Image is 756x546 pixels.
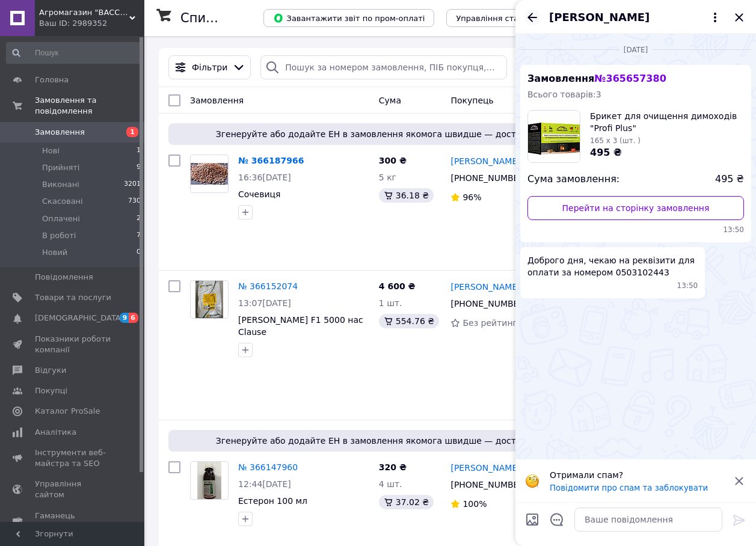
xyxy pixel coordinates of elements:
a: Перейти на сторінку замовлення [527,196,744,220]
img: Фото товару [195,281,224,318]
span: Скасовані [42,196,83,207]
span: Замовлення та повідомлення [35,95,144,117]
span: 100% [463,499,487,509]
span: 2 [137,213,141,224]
button: Повідомити про спам та заблокувати [550,483,708,492]
span: 320 ₴ [379,462,407,472]
span: № 365657380 [594,73,666,84]
span: 1 [126,127,138,137]
span: 6 [129,313,138,323]
span: 495 ₴ [590,147,622,158]
input: Пошук за номером замовлення, ПІБ покупця, номером телефону, Email, номером накладної [260,55,506,79]
span: Замовлення [190,96,244,105]
span: 5 кг [379,173,396,182]
button: Завантажити звіт по пром-оплаті [263,9,434,27]
span: Аналітика [35,427,76,438]
span: 3201 [124,179,141,190]
span: 300 ₴ [379,156,407,165]
span: Cума [379,96,401,105]
span: 16:36[DATE] [238,173,291,182]
span: 730 [128,196,141,207]
a: Естерон 100 мл [238,496,307,506]
span: Головна [35,75,69,85]
div: 37.02 ₴ [379,495,434,509]
input: Пошук [6,42,142,64]
span: Показники роботи компанії [35,334,111,355]
img: Фото товару [197,462,222,499]
span: 4 шт. [379,479,402,489]
a: [PERSON_NAME] F1 5000 нас Clause [238,315,363,337]
span: Прийняті [42,162,79,173]
span: [DEMOGRAPHIC_DATA] [35,313,124,324]
div: Ваш ID: 2989352 [39,18,144,29]
span: [PERSON_NAME] [549,10,650,25]
p: Отримали спам? [550,469,725,481]
span: Сума замовлення: [527,173,619,186]
a: [PERSON_NAME] [450,155,520,167]
span: Замовлення [35,127,85,138]
span: 9 [120,313,129,323]
a: Фото товару [190,280,229,319]
span: Управління статусами [456,14,548,23]
span: 7 [137,230,141,241]
span: 1 [137,146,141,156]
span: Управління сайтом [35,479,111,500]
span: 0 [137,247,141,258]
a: [PERSON_NAME] [450,281,520,293]
span: Оплачені [42,213,80,224]
span: Нові [42,146,60,156]
span: Згенеруйте або додайте ЕН в замовлення якомога швидше — доставка буде безкоштовною для покупця [173,128,730,140]
span: Товари та послуги [35,292,111,303]
span: Гаманець компанії [35,511,111,532]
span: В роботі [42,230,76,241]
a: № 366152074 [238,281,298,291]
span: 165 x 3 (шт. ) [590,136,641,145]
span: 9 [137,162,141,173]
span: [PHONE_NUMBER] [450,480,527,489]
h1: Список замовлень [180,11,303,25]
a: [PERSON_NAME] [450,462,520,474]
a: № 366147960 [238,462,298,472]
button: Відкрити шаблони відповідей [549,512,565,527]
span: 12:44[DATE] [238,479,291,489]
span: Без рейтингу [463,318,522,328]
div: 554.76 ₴ [379,314,439,328]
span: 495 ₴ [715,173,744,186]
span: [PHONE_NUMBER] [450,173,527,183]
div: 36.18 ₴ [379,188,434,203]
button: Закрити [732,10,746,25]
a: Фото товару [190,155,229,193]
a: Сочевиця [238,189,281,199]
span: Всього товарів: 3 [527,90,601,99]
span: Доброго дня, чекаю на реквізити для оплати за номером 0503102443 [527,254,698,278]
span: Відгуки [35,365,66,376]
span: Агромагазин "ВАССМА" [39,7,129,18]
span: Виконані [42,179,79,190]
button: Назад [525,10,539,25]
span: Покупці [35,385,67,396]
span: Інструменти веб-майстра та SEO [35,447,111,469]
span: 13:50 08.10.2025 [677,281,698,291]
span: Замовлення [527,73,666,84]
span: Брикет для очищення димоходів "Profi Plus" [590,110,744,134]
span: Новий [42,247,67,258]
div: 08.10.2025 [520,43,751,55]
span: Фільтри [192,61,227,73]
span: 1 шт. [379,298,402,308]
button: Управління статусами [446,9,558,27]
span: Покупець [450,96,493,105]
span: Каталог ProSale [35,406,100,417]
a: № 366187966 [238,156,304,165]
span: 13:50 08.10.2025 [527,225,744,235]
span: Повідомлення [35,272,93,283]
img: Фото товару [191,163,228,184]
span: [DATE] [619,45,653,55]
a: Фото товару [190,461,229,500]
span: Згенеруйте або додайте ЕН в замовлення якомога швидше — доставка буде безкоштовною для покупця [173,435,730,447]
span: 13:07[DATE] [238,298,291,308]
img: 4556967997_w160_h160_briket-dlya-ochischennya.jpg [528,111,580,162]
span: Завантажити звіт по пром-оплаті [273,13,425,23]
